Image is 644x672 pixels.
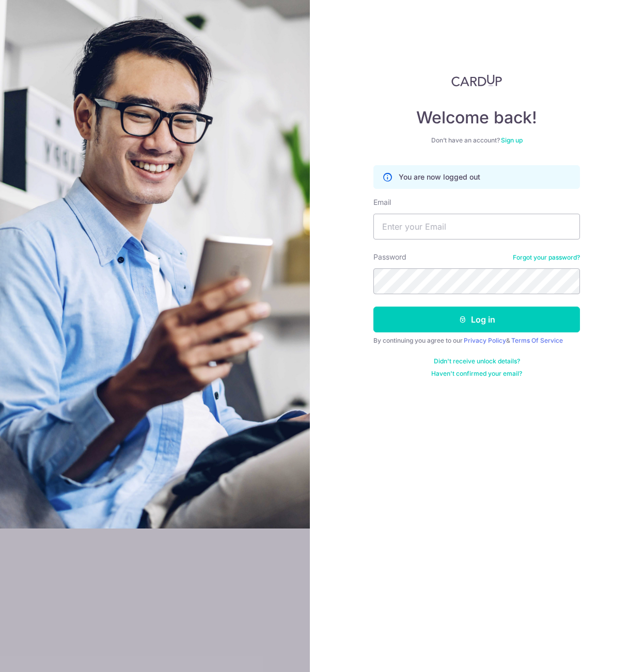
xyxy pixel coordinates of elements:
a: Didn't receive unlock details? [434,357,520,365]
a: Privacy Policy [464,337,506,344]
a: Haven't confirmed your email? [431,370,522,378]
label: Password [373,252,406,262]
div: Don’t have an account? [373,136,580,145]
p: You are now logged out [399,172,480,182]
label: Email [373,197,391,207]
button: Log in [373,307,580,332]
a: Sign up [501,136,523,144]
h4: Welcome back! [373,107,580,128]
a: Terms Of Service [511,337,563,344]
img: CardUp Logo [451,74,502,87]
div: By continuing you agree to our & [373,337,580,345]
input: Enter your Email [373,214,580,239]
a: Forgot your password? [513,253,580,262]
